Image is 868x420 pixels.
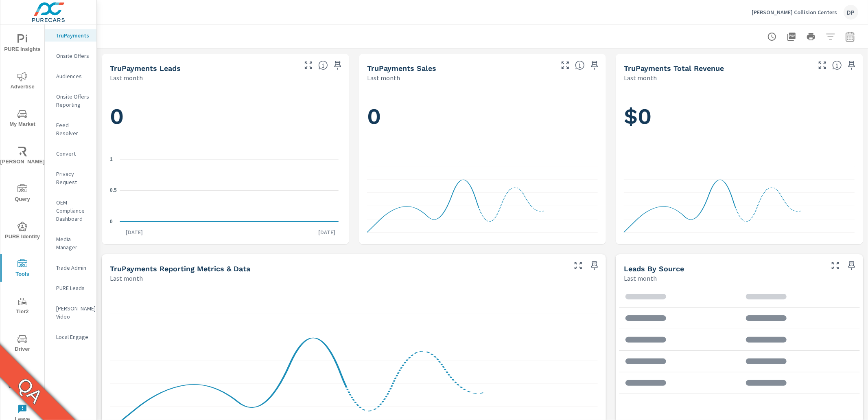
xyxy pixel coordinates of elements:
p: Convert [56,150,90,158]
h5: truPayments Reporting Metrics & Data [110,264,250,273]
text: 1 [110,156,113,162]
h5: Leads By Source [624,264,684,273]
button: Select Date Range [842,29,858,45]
div: Onsite Offers Reporting [45,90,96,111]
span: Save this to your personalized report [588,59,601,72]
p: [DATE] [120,228,149,236]
h5: truPayments Total Revenue [624,64,724,73]
button: Make Fullscreen [572,259,585,272]
button: "Export Report to PDF" [783,29,800,45]
h5: truPayments Sales [367,64,436,73]
p: Privacy Request [56,170,90,186]
div: Privacy Request [45,168,96,188]
span: [PERSON_NAME] [3,147,42,167]
span: Query [3,184,42,204]
span: Tier2 [3,297,42,317]
span: Driver [3,334,42,354]
p: Last month [110,273,143,283]
div: Convert [45,147,96,160]
div: Audiences [45,70,96,82]
h1: 0 [367,103,598,130]
span: Advertise [3,72,42,92]
p: truPayments [56,31,90,40]
div: PURE Leads [45,282,96,294]
span: PURE Identity [3,222,42,242]
p: Feed Resolver [56,121,90,137]
div: Feed Resolver [45,119,96,139]
p: Trade Admin [56,264,90,272]
button: Make Fullscreen [829,259,842,272]
span: Total revenue from sales matched to a truPayments lead. [Source: This data is sourced from the de... [832,60,842,70]
span: Number of sales matched to a truPayments lead. [Source: This data is sourced from the dealer's DM... [575,60,585,70]
h1: $0 [624,103,855,130]
span: Save this to your personalized report [331,59,344,72]
div: Media Manager [45,233,96,253]
div: DP [844,5,858,20]
p: Onsite Offers Reporting [56,92,90,109]
span: The number of truPayments leads. [318,60,328,70]
p: [PERSON_NAME] Video [56,304,90,321]
button: Make Fullscreen [816,59,829,72]
p: Last month [367,73,400,83]
span: Operations [3,372,42,391]
button: Make Fullscreen [559,59,572,72]
p: OEM Compliance Dashboard [56,198,90,223]
p: Last month [624,273,657,283]
p: [PERSON_NAME] Collision Centers [752,9,837,16]
p: Audiences [56,72,90,80]
div: [PERSON_NAME] Video [45,302,96,323]
button: Print Report [803,29,819,45]
text: 0 [110,219,113,224]
p: Last month [110,73,143,83]
span: My Market [3,109,42,129]
span: Save this to your personalized report [588,259,601,272]
p: Local Engage [56,333,90,341]
p: PURE Leads [56,284,90,292]
text: 0.5 [110,187,117,193]
h5: truPayments Leads [110,64,181,73]
span: Save this to your personalized report [845,59,858,72]
p: Media Manager [56,235,90,251]
span: Save this to your personalized report [845,259,858,272]
p: [DATE] [313,228,341,236]
div: truPayments [45,29,96,42]
button: Make Fullscreen [302,59,315,72]
div: OEM Compliance Dashboard [45,196,96,225]
div: Onsite Offers [45,50,96,62]
p: Onsite Offers [56,52,90,60]
span: Tools [3,259,42,279]
span: PURE Insights [3,34,42,54]
h1: 0 [110,103,341,130]
p: Last month [624,73,657,83]
div: Trade Admin [45,262,96,274]
div: Local Engage [45,331,96,343]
